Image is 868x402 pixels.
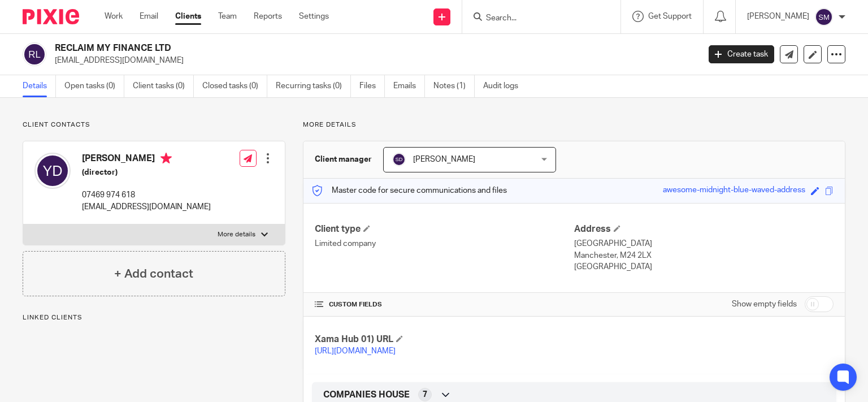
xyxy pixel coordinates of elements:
[413,155,475,163] span: [PERSON_NAME]
[312,185,507,196] p: Master code for secure communications and files
[393,75,425,97] a: Emails
[315,223,574,235] h4: Client type
[218,11,237,22] a: Team
[433,75,475,97] a: Notes (1)
[133,75,194,97] a: Client tasks (0)
[23,75,56,97] a: Details
[315,154,372,165] h3: Client manager
[23,120,285,129] p: Client contacts
[359,75,385,97] a: Files
[709,45,774,63] a: Create task
[315,347,396,355] a: [URL][DOMAIN_NAME]
[732,299,797,310] label: Show empty fields
[55,42,565,54] h2: RECLAIM MY FINANCE LTD
[483,75,527,97] a: Audit logs
[64,75,124,97] a: Open tasks (0)
[315,238,574,249] p: Limited company
[34,153,71,189] img: svg%3E
[175,11,201,22] a: Clients
[140,11,158,22] a: Email
[82,201,211,213] p: [EMAIL_ADDRESS][DOMAIN_NAME]
[648,12,692,20] span: Get Support
[202,75,267,97] a: Closed tasks (0)
[392,153,406,166] img: svg%3E
[82,167,211,178] h5: (director)
[574,261,834,273] p: [GEOGRAPHIC_DATA]
[315,334,574,345] h4: Xama Hub 01) URL
[23,42,46,66] img: svg%3E
[218,230,255,239] p: More details
[114,265,193,283] h4: + Add contact
[323,389,410,401] span: COMPANIES HOUSE
[23,9,79,24] img: Pixie
[485,14,587,24] input: Search
[82,153,211,167] h4: [PERSON_NAME]
[23,313,285,322] p: Linked clients
[423,389,427,400] span: 7
[574,250,834,261] p: Manchester, M24 2LX
[574,238,834,249] p: [GEOGRAPHIC_DATA]
[815,8,833,26] img: svg%3E
[160,153,172,164] i: Primary
[105,11,123,22] a: Work
[747,11,809,22] p: [PERSON_NAME]
[303,120,845,129] p: More details
[55,55,692,66] p: [EMAIL_ADDRESS][DOMAIN_NAME]
[574,223,834,235] h4: Address
[82,189,211,201] p: 07469 974 618
[254,11,282,22] a: Reports
[299,11,329,22] a: Settings
[663,184,805,197] div: awesome-midnight-blue-waved-address
[315,300,574,309] h4: CUSTOM FIELDS
[276,75,351,97] a: Recurring tasks (0)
